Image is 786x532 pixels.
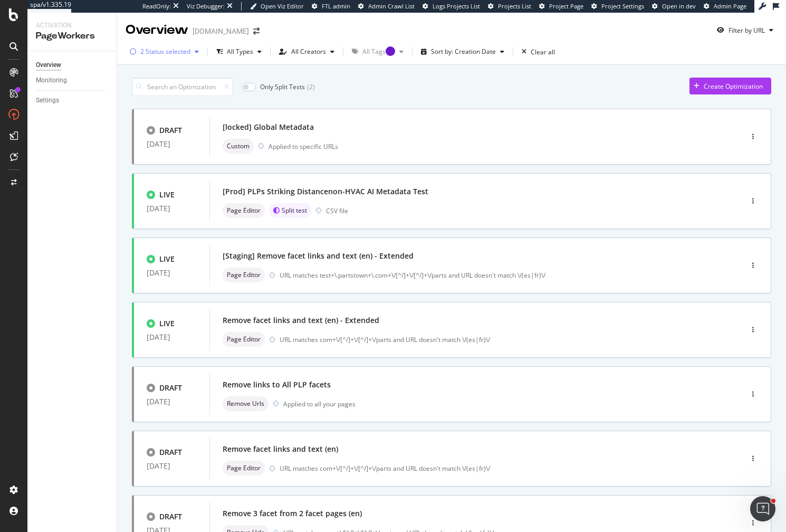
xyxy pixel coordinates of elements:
div: ( 2 ) [307,82,315,91]
div: Activation [36,21,108,30]
span: Custom [227,143,250,149]
button: Sort by: Creation Date [417,43,509,60]
span: Page Editor [227,465,261,471]
span: Page Editor [227,207,261,214]
div: CSV file [326,206,348,215]
button: Filter by URL [713,22,778,39]
div: Sort by: Creation Date [431,49,496,55]
div: DRAFT [159,125,182,136]
div: [locked] Global Metadata [223,122,314,132]
span: Projects List [498,2,531,10]
button: Clear all [517,43,555,60]
div: Applied to specific URLs [269,142,338,151]
span: Split test [282,207,307,214]
span: Remove Urls [227,401,264,407]
div: Remove links to All PLP facets [223,379,331,390]
div: Overview [126,21,188,39]
div: Settings [36,95,59,106]
a: Admin Page [704,2,746,11]
a: Monitoring [36,75,109,86]
span: Project Page [549,2,583,10]
a: Logs Projects List [423,2,480,11]
a: Settings [36,95,109,106]
div: neutral label [223,396,269,411]
div: brand label [269,203,311,218]
div: neutral label [223,461,265,476]
div: URL matches com+\/[^/]+\/[^/]+\/parts and URL doesn't match \/(es|fr)\/ [280,464,697,473]
button: All TagsTooltip anchor [348,43,408,60]
a: FTL admin [312,2,350,11]
a: Overview [36,60,109,71]
div: Remove facet links and text (en) - Extended [223,315,379,326]
button: 2 Status selected [126,43,203,60]
div: Viz Debugger: [187,2,225,11]
div: [DATE] [147,140,197,148]
button: Create Optimization [689,78,771,94]
span: Open in dev [662,2,696,10]
div: [DATE] [147,333,197,341]
span: FTL admin [322,2,350,10]
a: Admin Crawl List [358,2,415,11]
input: Search an Optimization [132,78,233,96]
div: Only Split Tests [260,82,305,91]
div: Monitoring [36,75,67,86]
a: Open Viz Editor [250,2,304,11]
div: ReadOnly: [142,2,171,11]
div: Remove 3 facet from 2 facet pages (en) [223,508,362,519]
span: Page Editor [227,272,261,278]
div: neutral label [223,203,265,218]
a: Project Settings [591,2,644,11]
iframe: Intercom live chat [750,496,775,521]
span: Logs Projects List [433,2,480,10]
div: neutral label [223,268,265,282]
a: Open in dev [652,2,696,11]
div: [DOMAIN_NAME] [193,26,249,36]
a: Projects List [488,2,531,11]
div: [Prod] PLPs Striking Distancenon-HVAC AI Metadata Test [223,186,428,197]
div: DRAFT [159,447,182,458]
span: Page Editor [227,336,261,343]
div: All Types [227,49,253,55]
span: Project Settings [601,2,644,10]
div: Tooltip anchor [386,46,395,56]
div: [Staging] Remove facet links and text (en) - Extended [223,251,414,261]
div: [DATE] [147,204,197,213]
div: All Tags [362,49,395,55]
div: Remove facet links and text (en) [223,444,338,454]
div: [DATE] [147,397,197,406]
span: Open Viz Editor [261,2,304,10]
div: Create Optimization [704,82,763,91]
div: All Creators [291,49,326,55]
div: DRAFT [159,511,182,522]
div: URL matches com+\/[^/]+\/[^/]+\/parts and URL doesn't match \/(es|fr)\/ [280,335,697,344]
div: URL matches test+\.partstown+\.com+\/[^/]+\/[^/]+\/parts and URL doesn't match \/(es|fr)\/ [280,271,697,280]
div: LIVE [159,189,175,200]
div: DRAFT [159,383,182,393]
div: Overview [36,60,61,71]
div: Applied to all your pages [283,400,356,408]
div: Filter by URL [729,26,765,35]
div: Clear all [531,47,555,56]
span: Admin Page [714,2,746,10]
div: LIVE [159,318,175,329]
div: LIVE [159,254,175,264]
button: All Creators [275,43,339,60]
div: 2 Status selected [140,49,190,55]
div: [DATE] [147,269,197,277]
div: [DATE] [147,462,197,470]
div: arrow-right-arrow-left [253,27,260,35]
div: PageWorkers [36,30,108,42]
button: All Types [212,43,266,60]
div: neutral label [223,332,265,347]
span: Admin Crawl List [368,2,415,10]
a: Project Page [539,2,583,11]
div: neutral label [223,139,254,154]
